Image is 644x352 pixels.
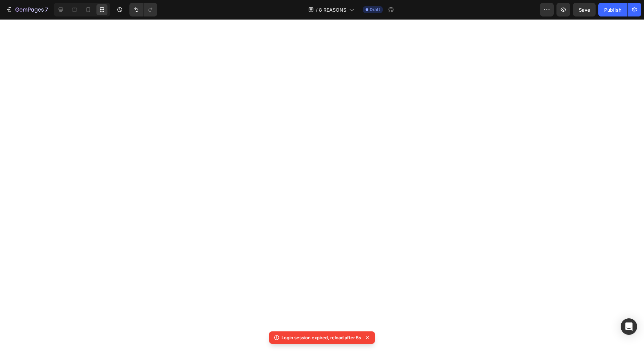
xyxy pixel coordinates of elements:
button: 7 [3,3,51,16]
button: Publish [598,3,627,16]
div: Open Intercom Messenger [621,318,637,335]
span: Save [579,7,590,13]
div: Undo/Redo [129,3,157,16]
span: Draft [370,7,380,13]
button: Save [573,3,596,16]
span: / [316,6,318,13]
div: Publish [604,6,621,13]
p: 7 [45,5,48,14]
p: Login session expired, reload after 5s [281,334,361,341]
span: 8 REASONS [319,6,346,13]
